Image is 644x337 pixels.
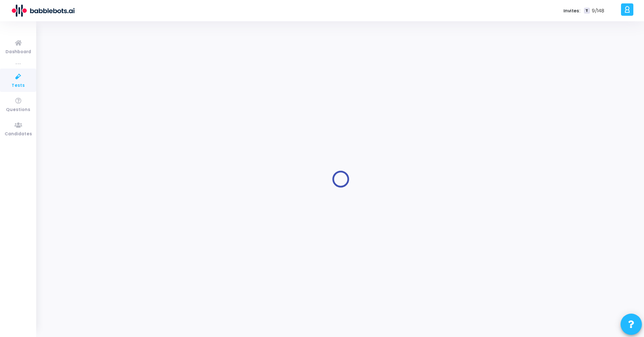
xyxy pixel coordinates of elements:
[11,82,25,89] span: Tests
[6,49,31,56] span: Dashboard
[584,8,589,14] span: T
[592,7,604,14] span: 9/148
[5,131,32,138] span: Candidates
[563,7,581,14] label: Invites:
[11,2,75,19] img: logo
[6,106,30,114] span: Questions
